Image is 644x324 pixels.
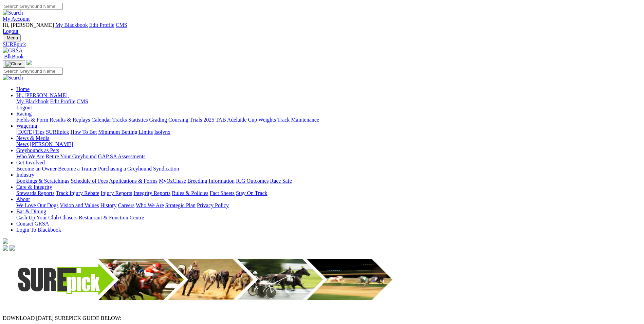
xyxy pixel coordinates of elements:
[46,129,69,135] a: SUREpick
[236,190,267,196] a: Stay On Track
[89,22,114,28] a: Edit Profile
[270,178,292,184] a: Race Safe
[56,190,99,196] a: Track Injury Rebate
[16,129,44,135] a: [DATE] Tips
[277,117,319,123] a: Track Maintenance
[3,22,641,34] div: My Account
[16,86,30,92] a: Home
[16,98,49,104] a: My Blackbook
[50,117,90,123] a: Results & Replays
[16,123,37,129] a: Wagering
[4,54,24,59] span: BlkBook
[16,184,52,190] a: Care & Integrity
[118,202,134,208] a: Careers
[3,41,641,48] a: SUREpick
[50,98,75,104] a: Edit Profile
[16,215,59,220] a: Cash Up Your Club
[60,202,99,208] a: Vision and Values
[3,22,54,28] span: Hi, [PERSON_NAME]
[3,16,30,22] a: My Account
[91,117,111,123] a: Calendar
[16,190,54,196] a: Stewards Reports
[16,202,641,209] div: About
[16,117,641,123] div: Racing
[153,166,179,172] a: Syndication
[210,190,235,196] a: Fact Sheets
[16,105,32,110] a: Logout
[26,60,32,65] img: logo-grsa-white.png
[3,10,23,16] img: Search
[16,190,641,196] div: Care & Integrity
[100,190,132,196] a: Injury Reports
[172,190,208,196] a: Rules & Policies
[71,178,108,184] a: Schedule of Fees
[3,245,8,251] img: facebook.svg
[16,166,641,172] div: Get Involved
[16,221,49,227] a: Contact GRSA
[100,202,116,208] a: History
[7,35,18,40] span: Menu
[98,129,153,135] a: Minimum Betting Limits
[3,238,8,244] img: logo-grsa-white.png
[58,166,97,172] a: Become a Trainer
[197,202,229,208] a: Privacy Policy
[30,141,73,147] a: [PERSON_NAME]
[71,129,97,135] a: How To Bet
[60,215,144,220] a: Chasers Restaurant & Function Centre
[55,22,88,28] a: My Blackbook
[3,3,63,10] input: Search
[165,202,196,208] a: Strategic Plan
[16,154,641,160] div: Greyhounds as Pets
[149,117,167,123] a: Grading
[112,117,127,123] a: Tracks
[98,166,152,172] a: Purchasing a Greyhound
[16,141,29,147] a: News
[16,202,58,208] a: We Love Our Dogs
[16,154,44,159] a: Who We Are
[16,147,59,153] a: Greyhounds as Pets
[16,178,641,184] div: Industry
[16,92,68,98] span: Hi, [PERSON_NAME]
[203,117,257,123] a: 2025 TAB Adelaide Cup
[16,178,69,184] a: Bookings & Scratchings
[16,166,57,172] a: Become an Owner
[3,48,23,54] img: GRSA
[3,75,23,81] img: Search
[128,117,148,123] a: Statistics
[236,178,269,184] a: ICG Outcomes
[159,178,186,184] a: MyOzChase
[16,141,641,147] div: News & Media
[46,154,97,159] a: Retire Your Greyhound
[77,98,88,104] a: CMS
[16,117,48,123] a: Fields & Form
[16,98,641,111] div: Hi, [PERSON_NAME]
[187,178,235,184] a: Breeding Information
[3,54,24,59] a: BlkBook
[116,22,127,28] a: CMS
[154,129,170,135] a: Isolynx
[16,172,34,178] a: Industry
[3,28,18,34] a: Logout
[98,154,146,159] a: GAP SA Assessments
[16,227,61,233] a: Login To Blackbook
[133,190,170,196] a: Integrity Reports
[10,245,15,251] img: twitter.svg
[16,135,50,141] a: News & Media
[16,111,32,116] a: Racing
[168,117,188,123] a: Coursing
[16,160,45,165] a: Get Involved
[16,196,30,202] a: About
[5,61,22,67] img: Close
[16,215,641,221] div: Bar & Dining
[109,178,158,184] a: Applications & Forms
[3,68,63,75] input: Search
[136,202,164,208] a: Who We Are
[16,129,641,135] div: Wagering
[16,209,46,214] a: Bar & Dining
[3,34,21,41] button: Toggle navigation
[3,252,410,308] img: Surepick_banner_2.jpg
[189,117,202,123] a: Trials
[3,60,25,68] button: Toggle navigation
[258,117,276,123] a: Weights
